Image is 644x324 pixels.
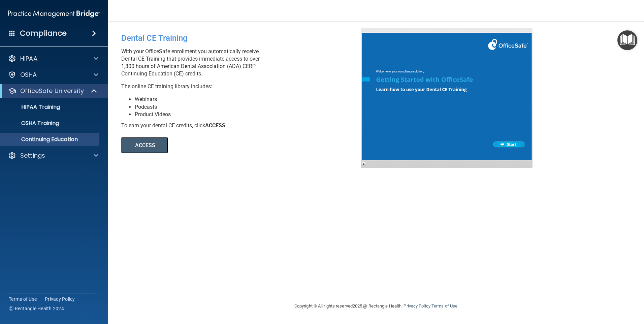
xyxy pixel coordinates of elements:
b: ACCESS [205,122,225,129]
button: Open Resource Center [617,30,637,50]
a: HIPAA [8,55,98,63]
p: OSHA Training [4,120,59,127]
button: ACCESS [121,137,168,153]
p: The online CE training library includes: [121,83,366,90]
a: OSHA [8,71,98,79]
a: Terms of Use [431,303,457,309]
h4: Compliance [20,29,67,38]
a: ACCESS [121,143,305,148]
a: Privacy Policy [45,296,75,302]
p: HIPAA [20,55,37,63]
div: Dental CE Training [121,28,366,48]
p: HIPAA Training [4,104,60,110]
div: To earn your dental CE credits, click . [121,122,366,129]
p: Continuing Education [4,136,96,143]
li: Podcasts [135,103,366,111]
a: Settings [8,152,98,160]
img: PMB logo [8,7,100,21]
li: Webinars [135,96,366,103]
p: Settings [20,152,45,160]
span: Ⓒ Rectangle Health 2024 [9,305,64,312]
a: OfficeSafe University [8,87,98,95]
a: Privacy Policy [404,303,430,309]
li: Product Videos [135,111,366,118]
p: With your OfficeSafe enrollment you automatically receive Dental CE Training that provides immedi... [121,48,366,77]
p: OSHA [20,71,37,79]
a: Terms of Use [9,296,37,302]
div: Copyright © All rights reserved 2025 @ Rectangle Health | | [253,295,499,317]
p: OfficeSafe University [20,87,84,95]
